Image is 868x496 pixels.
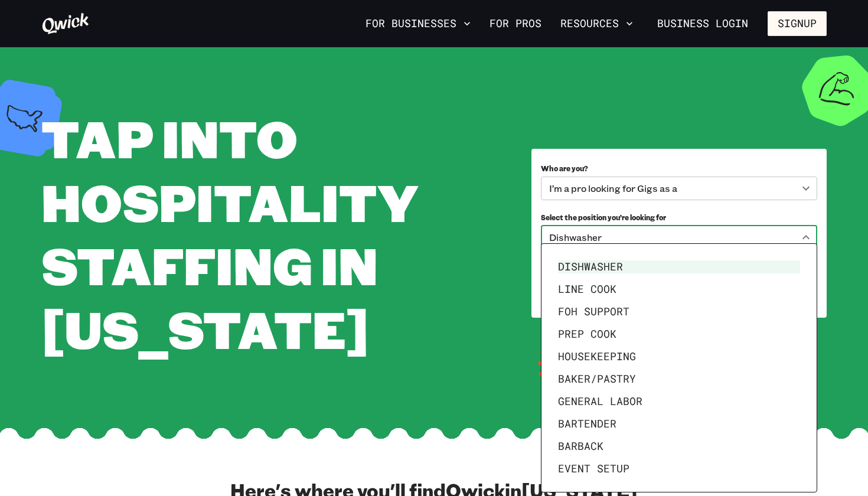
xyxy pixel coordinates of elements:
li: Bartender [553,413,805,435]
li: Line Cook [553,278,805,301]
li: Prep Cook [553,323,805,345]
li: FOH Support [553,301,805,323]
li: Housekeeping [553,345,805,368]
li: Barback [553,435,805,458]
li: Event Setup [553,458,805,480]
li: Baker/Pastry [553,368,805,390]
li: General Labor [553,390,805,413]
li: Dishwasher [553,256,805,278]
